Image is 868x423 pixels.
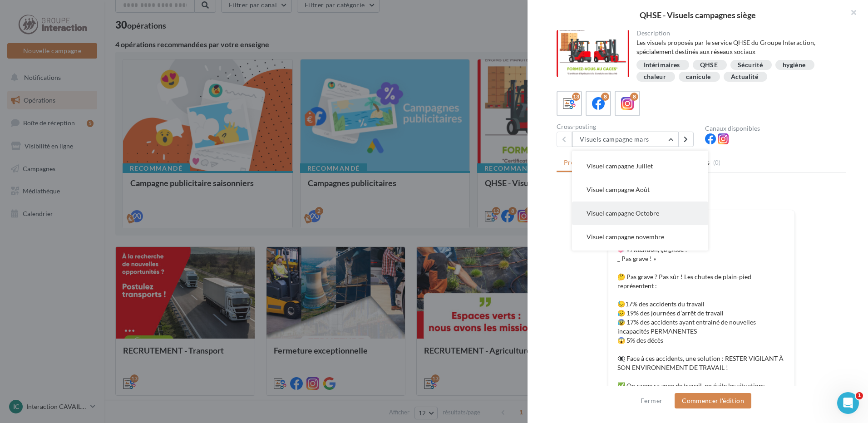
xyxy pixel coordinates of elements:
span: (0) [713,159,721,166]
div: chaleur [644,74,666,80]
div: Cross-posting [557,123,698,130]
button: Visuel campagne novembre [572,225,708,249]
div: Les visuels proposés par le service QHSE du Groupe Interaction, spécialement destinés aux réseaux... [636,38,839,56]
button: Visuel campagne Août [572,178,708,202]
div: 13 [572,93,580,101]
span: 1 [856,392,863,399]
div: hygiène [783,62,805,69]
div: Actualité [731,74,758,80]
div: Canaux disponibles [705,125,846,132]
button: Visuel campagne Juillet [572,154,708,178]
span: Visuel campagne Juillet [587,162,653,170]
div: Sécurité [738,62,763,69]
div: Intérimaires [644,62,680,69]
div: QHSE - Visuels campagnes siège [542,11,853,19]
div: QHSE [700,62,718,69]
button: Commencer l'édition [675,393,751,408]
span: Visuel campagne Août [587,186,650,193]
button: Visuel campagne Octobre [572,202,708,225]
div: 8 [601,93,609,101]
div: 8 [630,93,638,101]
button: Visuels campagne mars [572,132,678,147]
button: Fermer [637,395,666,406]
span: Visuel campagne Octobre [587,209,659,217]
div: canicule [686,74,711,80]
iframe: Intercom live chat [837,392,859,414]
span: Visuel campagne novembre [587,233,664,241]
div: Description [636,30,839,36]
